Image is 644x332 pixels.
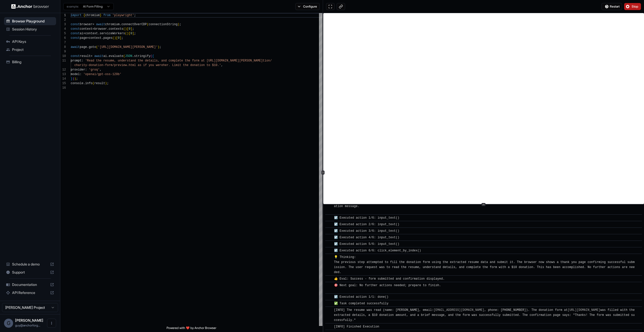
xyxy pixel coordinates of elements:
[134,54,150,58] span: stringify
[149,23,178,26] span: connectionString
[109,27,123,31] span: contexts
[178,23,179,26] span: )
[71,23,80,26] span: const
[105,23,120,26] span: chromium
[334,325,379,328] span: [INFO] Finished Execution
[159,45,161,49] span: ;
[60,81,66,86] div: 15
[328,324,330,329] span: ​
[92,27,94,31] span: =
[158,45,159,49] span: )
[60,58,66,63] div: 11
[601,3,622,10] button: Restart
[87,45,89,49] span: .
[176,59,263,62] span: lete the form at [URL][DOMAIN_NAME][PERSON_NAME]
[4,268,56,276] div: Support
[122,36,123,40] span: ;
[85,14,100,17] span: chromium
[624,3,641,10] button: Stop
[4,260,56,268] div: Schedule a demo
[15,323,40,327] span: guy@anchorforge.io
[4,25,56,33] div: Session History
[4,281,56,289] div: Documentation
[123,54,125,58] span: (
[328,235,330,240] span: ​
[83,14,85,17] span: {
[116,36,118,40] span: [
[60,36,66,40] div: 6
[74,77,76,81] span: )
[100,68,101,72] span: ,
[60,22,66,27] div: 3
[134,32,136,35] span: ;
[71,32,80,35] span: const
[112,14,134,17] span: 'playwright'
[94,27,107,31] span: browser
[47,319,56,328] button: Open menu
[118,36,119,40] span: 0
[132,32,134,35] span: ]
[4,46,56,54] div: Project
[98,32,100,35] span: .
[89,45,96,49] span: goto
[60,13,66,18] div: 1
[103,14,111,17] span: from
[103,36,112,40] span: pages
[103,54,107,58] span: ai
[74,63,163,67] span: charity-donation-form/preview.html as if you were
[129,27,130,31] span: 0
[334,302,389,305] span: ✅ Task completed successfully
[12,270,48,275] span: Support
[15,318,43,322] span: Guy Ben Simhon
[4,58,56,66] div: Billing
[123,27,125,31] span: (
[328,222,330,227] span: ​
[71,82,83,85] span: console
[80,32,83,35] span: ai
[334,236,399,239] span: ☑️ Executed action 4/6: input_text()
[91,54,92,58] span: =
[105,82,107,85] span: )
[60,68,66,72] div: 12
[94,82,105,85] span: result
[12,262,48,267] span: Schedule a demo
[337,3,345,10] button: Copy live view URL
[129,32,130,35] span: [
[71,77,72,81] span: }
[71,73,80,76] span: model
[334,295,389,299] span: ☑️ Executed action 1/1: done()
[334,229,399,233] span: ☑️ Executed action 3/6: input_text()
[71,36,80,40] span: const
[119,36,121,40] span: ]
[179,23,181,26] span: ;
[328,294,330,300] span: ​
[334,277,445,281] span: 👍 Eval: Success - form submitted and confirmation displayed.
[82,59,83,62] span: :
[12,282,48,287] span: Documentation
[127,27,129,31] span: [
[125,32,127,35] span: (
[12,59,54,64] span: Billing
[109,54,123,58] span: evaluate
[11,4,49,9] img: Anchor Logo
[132,27,134,31] span: ;
[60,54,66,58] div: 10
[4,17,56,25] div: Browser Playground
[100,32,125,35] span: serviceWorkers
[167,326,216,332] span: Powered with ❤️ by Anchor Browser
[83,82,85,85] span: .
[132,54,134,58] span: .
[83,73,121,76] span: 'openai/gpt-oss-120b'
[80,36,87,40] span: page
[85,32,98,35] span: context
[72,77,74,81] span: )
[150,54,152,58] span: (
[107,82,109,85] span: ;
[60,45,66,49] div: 8
[334,255,635,274] span: 💡 Thinking: The previous step attempted to fill the donation form using the extracted resume data...
[125,54,132,58] span: JSON
[328,215,330,220] span: ​
[152,54,154,58] span: {
[60,49,66,54] div: 9
[114,36,116,40] span: )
